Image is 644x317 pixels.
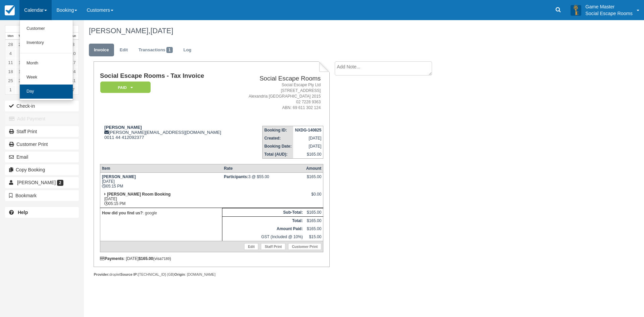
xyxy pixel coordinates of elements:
[305,225,323,233] td: $165.00
[57,180,63,186] span: 2
[100,125,236,140] div: [PERSON_NAME][EMAIL_ADDRESS][DOMAIN_NAME] 0011 44 412092377
[17,180,56,185] span: [PERSON_NAME]
[150,27,173,35] span: [DATE]
[100,164,222,172] th: Item
[16,49,26,58] a: 5
[68,76,78,85] a: 31
[20,85,73,99] a: Day
[239,75,321,82] h2: Social Escape Rooms
[571,5,581,15] img: A3
[107,192,170,197] strong: [PERSON_NAME] Room Booking
[5,49,16,58] a: 4
[174,272,185,276] strong: Origin
[244,243,258,250] a: Edit
[20,36,73,50] a: Inventory
[5,101,79,111] button: Check-in
[115,44,133,57] a: Edit
[5,126,79,137] a: Staff Print
[100,81,148,94] a: Paid
[305,164,323,172] th: Amount
[104,125,142,130] strong: [PERSON_NAME]
[68,33,78,40] th: Sun
[16,40,26,49] a: 29
[68,85,78,94] a: 7
[102,174,136,179] strong: [PERSON_NAME]
[100,256,323,261] div: : [DATE] (visa )
[5,33,16,40] th: Mon
[585,10,633,17] p: Social Escape Rooms
[5,5,15,15] img: checkfront-main-nav-mini-logo.png
[68,40,78,49] a: 3
[102,211,143,215] strong: How did you find us?
[305,208,323,216] td: $165.00
[20,22,73,36] a: Customer
[68,49,78,58] a: 10
[222,208,305,216] th: Sub-Total:
[139,256,153,261] strong: $165.00
[5,58,16,67] a: 11
[16,58,26,67] a: 12
[5,40,16,49] a: 28
[5,190,79,201] button: Bookmark
[68,67,78,76] a: 24
[178,44,197,57] a: Log
[5,164,79,175] button: Copy Booking
[133,44,178,57] a: Transactions1
[100,72,236,80] h1: Social Escape Rooms - Tax Invoice
[94,272,329,277] div: droplet [TECHNICAL_ID] (GB) : [DOMAIN_NAME]
[89,27,562,35] h1: [PERSON_NAME],
[263,134,293,142] th: Created:
[20,70,73,85] a: Week
[293,150,323,159] td: $165.00
[19,20,73,101] ul: Calendar
[293,142,323,150] td: [DATE]
[5,76,16,85] a: 25
[16,85,26,94] a: 2
[263,150,293,159] th: Total (AUD):
[16,67,26,76] a: 19
[295,128,321,133] strong: NXDG-140825
[306,192,321,202] div: $0.00
[100,256,124,261] strong: Payments
[20,56,73,70] a: Month
[305,233,323,241] td: $15.00
[263,126,293,134] th: Booking ID:
[5,85,16,94] a: 1
[585,3,633,10] p: Game Master
[100,172,222,190] td: [DATE] 05:15 PM
[288,243,321,250] a: Customer Print
[166,47,173,53] span: 1
[239,82,321,111] address: Social Escape Pty Ltd [STREET_ADDRESS] Alexandria [GEOGRAPHIC_DATA] 2015 02 7228 9363 ABN: 69 611...
[222,164,305,172] th: Rate
[5,152,79,162] button: Email
[100,82,151,93] em: Paid
[5,139,79,150] a: Customer Print
[222,172,305,190] td: 3 @ $55.00
[224,174,249,179] strong: Participants
[222,216,305,225] th: Total:
[18,210,28,215] b: Help
[89,44,114,57] a: Invoice
[261,243,285,250] a: Staff Print
[16,33,26,40] th: Tue
[120,272,138,276] strong: Source IP:
[305,216,323,225] td: $165.00
[263,142,293,150] th: Booking Date:
[16,76,26,85] a: 26
[5,113,79,124] button: Add Payment
[5,177,79,188] a: [PERSON_NAME] 2
[293,134,323,142] td: [DATE]
[102,210,220,216] p: : google
[222,225,305,233] th: Amount Paid:
[222,233,305,241] td: GST (Included @ 10%)
[5,67,16,76] a: 18
[162,257,170,261] small: 7189
[306,174,321,184] div: $165.00
[68,58,78,67] a: 17
[100,190,222,208] td: [DATE] 05:15 PM
[5,207,79,218] a: Help
[94,272,109,276] strong: Provider:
